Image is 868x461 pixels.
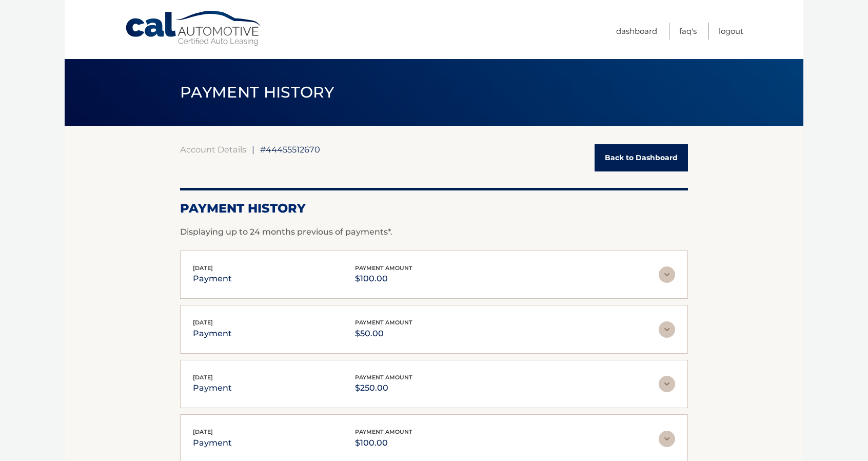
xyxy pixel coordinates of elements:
[355,381,412,395] p: $250.00
[659,431,675,447] img: accordion-rest.svg
[355,264,412,272] span: payment amount
[193,374,213,381] span: [DATE]
[193,326,232,341] p: payment
[193,272,232,286] p: payment
[659,321,675,338] img: accordion-rest.svg
[260,144,320,155] span: #44455512670
[355,272,412,286] p: $100.00
[193,428,213,435] span: [DATE]
[193,264,213,272] span: [DATE]
[193,381,232,395] p: payment
[193,436,232,450] p: payment
[659,376,675,392] img: accordion-rest.svg
[355,428,412,435] span: payment amount
[180,201,688,216] h2: Payment History
[616,23,657,40] a: Dashboard
[355,436,412,450] p: $100.00
[719,23,743,40] a: Logout
[355,374,412,381] span: payment amount
[193,319,213,326] span: [DATE]
[595,144,688,171] a: Back to Dashboard
[355,319,412,326] span: payment amount
[252,144,254,155] span: |
[125,10,263,47] a: Cal Automotive
[180,226,688,238] p: Displaying up to 24 months previous of payments*.
[355,326,412,341] p: $50.00
[659,266,675,283] img: accordion-rest.svg
[180,144,246,155] a: Account Details
[180,83,334,102] span: PAYMENT HISTORY
[679,23,697,40] a: FAQ's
